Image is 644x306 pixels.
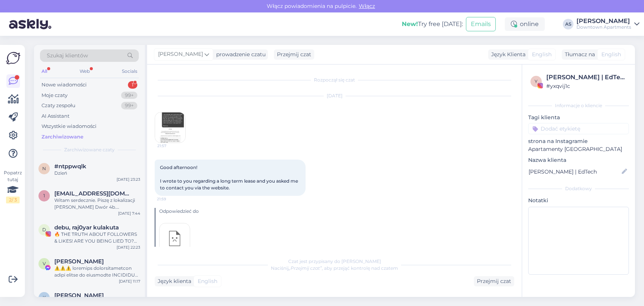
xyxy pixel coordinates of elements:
input: Dodać etykietę [528,123,629,134]
span: Zarchiwizowane czaty [64,146,115,153]
p: Apartamenty [GEOGRAPHIC_DATA] [528,145,629,153]
div: ⚠️⚠️⚠️ loremips dolorsitametcon adipi elitse do eiusmodte INCIDIDU UTLABOREET dolo magnaa enimad ... [54,265,140,278]
p: strona na Instagramie [528,137,629,145]
div: 2 / 3 [6,197,20,203]
i: „Przejmij czat” [289,265,322,271]
span: Czat jest przypisany do [PERSON_NAME] [288,258,381,264]
div: Web [78,66,91,76]
span: 21:57 [157,143,186,149]
span: #ntppwqlk [54,163,86,170]
span: Szukaj klientów [47,52,88,60]
img: Askly Logo [6,51,20,65]
span: 1984glogowskimichal@gmail.com [54,190,133,197]
div: 99+ [121,102,137,109]
span: English [198,277,217,285]
div: Tłumacz na [562,51,595,58]
span: Włącz [357,3,377,9]
span: English [601,51,621,58]
div: Popatrz tutaj [6,169,20,203]
div: 99+ [121,92,137,99]
span: [PERSON_NAME] [158,50,203,58]
div: Nowe wiadomości [41,81,87,89]
span: K [43,295,46,300]
div: Przejmij czat [274,49,314,60]
span: d [42,227,46,232]
div: online [505,17,545,31]
div: Przejmij czat [474,276,514,286]
div: Moje czaty [41,92,68,99]
div: AI Assistant [41,112,69,120]
span: Good afternoon! I wrote to you regarding a long term lease and you asked me to contact you via th... [160,165,299,191]
span: debu, raj0yar kulakuta [54,224,119,231]
p: Tagi klienta [528,114,629,121]
div: 🔥 THE TRUTH ABOUT FOLLOWERS & LIKES! ARE YOU BEING LIED TO? 🔥 Think top influencers gained thousa... [54,231,140,244]
b: New! [402,20,418,28]
div: [DATE] 11:17 [119,278,140,284]
img: Attachment [155,112,185,143]
div: Odpowiedzieć do [159,208,514,215]
div: All [40,66,49,76]
div: Downtown Apartments [576,24,631,30]
div: AS [563,19,573,29]
span: V [43,261,46,266]
div: 1 [128,81,137,89]
div: Dzień [54,170,140,177]
input: Dodaj nazwę [529,168,620,176]
span: n [42,166,46,171]
img: attachment [160,223,190,254]
span: y [535,78,538,84]
div: [DATE] 7:44 [118,211,140,216]
span: 1 [43,193,45,198]
div: # yxqvij1c [546,82,627,90]
div: Try free [DATE]: [402,20,463,29]
a: [PERSON_NAME]Downtown Apartments [576,18,639,30]
div: Wszystkie wiadomości [41,123,97,130]
div: Socials [120,66,139,76]
div: Witam serdecznie. Piszę z lokalizacji [PERSON_NAME] Dwór 4b. [PERSON_NAME] zostawił klucze w zamk... [54,197,140,211]
div: prowadzenie czatu [213,51,266,58]
div: Dodatkowy [528,185,629,192]
span: Naciśnij , aby przejąć kontrolę nad czatem [271,265,398,271]
div: [PERSON_NAME] [576,18,631,24]
div: [DATE] [155,92,514,99]
button: Emails [466,17,496,31]
div: Język Klienta [488,51,526,58]
span: English [532,51,552,58]
p: Notatki [528,197,629,205]
div: Zarchiwizowane [41,133,83,141]
div: Język klienta [155,277,191,285]
div: Czaty zespołu [41,102,75,109]
div: [PERSON_NAME] | EdTech [546,73,627,82]
div: Rozpoczął się czat [155,77,514,83]
span: 21:59 [157,196,185,202]
div: [DATE] 22:23 [117,244,140,250]
p: Nazwa klienta [528,156,629,164]
span: Vicki Luccioni [54,258,104,265]
div: [DATE] 23:23 [117,177,140,182]
span: Kamil Młodziński [54,292,104,299]
div: Informacje o kliencie [528,102,629,109]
